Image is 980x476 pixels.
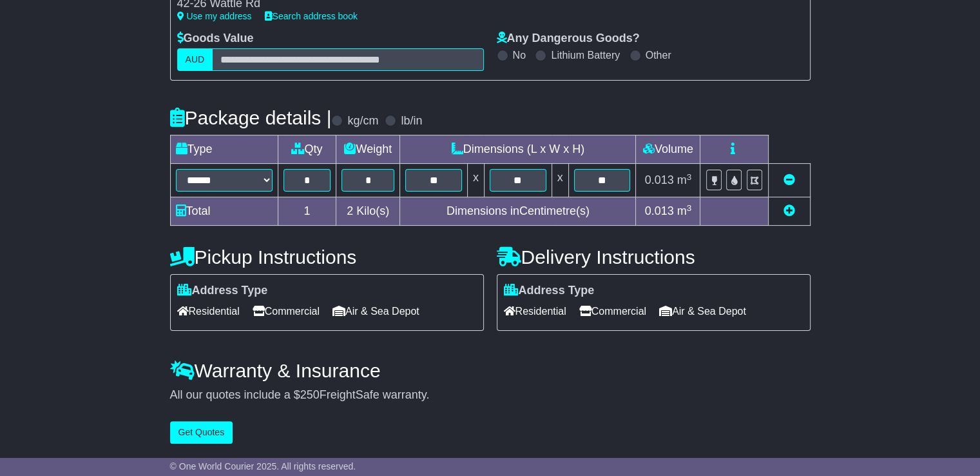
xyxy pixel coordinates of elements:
[278,135,336,164] td: Qty
[300,388,320,401] span: 250
[170,421,233,444] button: Get Quotes
[783,174,795,186] a: Remove this item
[645,174,674,186] span: 0.013
[579,301,646,321] span: Commercial
[401,114,422,128] label: lb/in
[497,32,640,46] label: Any Dangerous Goods?
[552,164,568,197] td: x
[336,197,400,226] td: Kilo(s)
[636,135,700,164] td: Volume
[783,204,795,217] a: Add new item
[504,284,595,298] label: Address Type
[645,204,674,217] span: 0.013
[170,461,356,471] span: © One World Courier 2025. All rights reserved.
[504,301,566,321] span: Residential
[677,204,692,217] span: m
[177,284,268,298] label: Address Type
[646,49,671,61] label: Other
[170,246,484,268] h4: Pickup Instructions
[687,203,692,213] sup: 3
[177,32,254,46] label: Goods Value
[687,172,692,182] sup: 3
[677,174,692,186] span: m
[659,301,746,321] span: Air & Sea Depot
[170,197,278,226] td: Total
[253,301,320,321] span: Commercial
[467,164,484,197] td: x
[177,48,213,71] label: AUD
[170,388,811,402] div: All our quotes include a $ FreightSafe warranty.
[170,360,811,381] h4: Warranty & Insurance
[497,246,811,268] h4: Delivery Instructions
[513,49,526,61] label: No
[347,204,353,217] span: 2
[265,11,358,21] a: Search address book
[177,301,240,321] span: Residential
[551,49,620,61] label: Lithium Battery
[278,197,336,226] td: 1
[336,135,400,164] td: Weight
[170,135,278,164] td: Type
[400,197,636,226] td: Dimensions in Centimetre(s)
[347,114,378,128] label: kg/cm
[170,107,332,128] h4: Package details |
[400,135,636,164] td: Dimensions (L x W x H)
[332,301,419,321] span: Air & Sea Depot
[177,11,252,21] a: Use my address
